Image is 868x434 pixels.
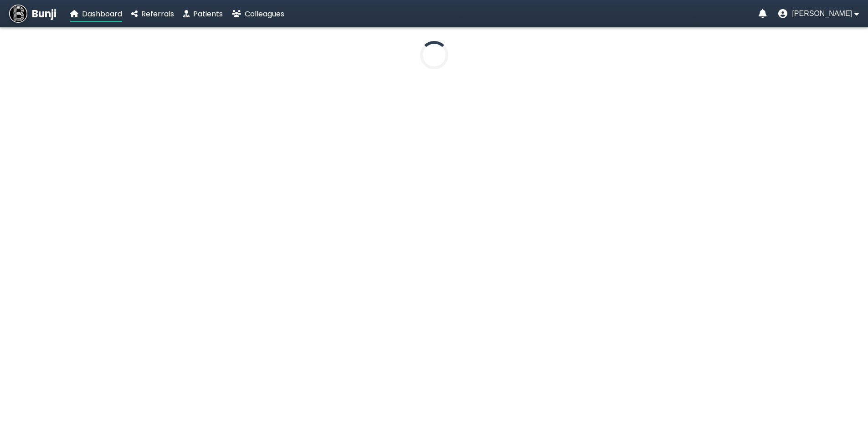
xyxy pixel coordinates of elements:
span: Bunji [32,6,56,21]
a: Colleagues [232,8,284,20]
a: Referrals [131,8,174,20]
img: Bunji Dental Referral Management [9,5,27,23]
span: Referrals [141,9,174,19]
span: Dashboard [82,9,122,19]
a: Notifications [759,9,767,18]
a: Dashboard [70,8,122,20]
a: Patients [183,8,223,20]
a: Bunji [9,5,56,23]
button: User menu [778,9,859,18]
span: [PERSON_NAME] [792,10,852,18]
span: Patients [193,9,223,19]
span: Colleagues [245,9,284,19]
